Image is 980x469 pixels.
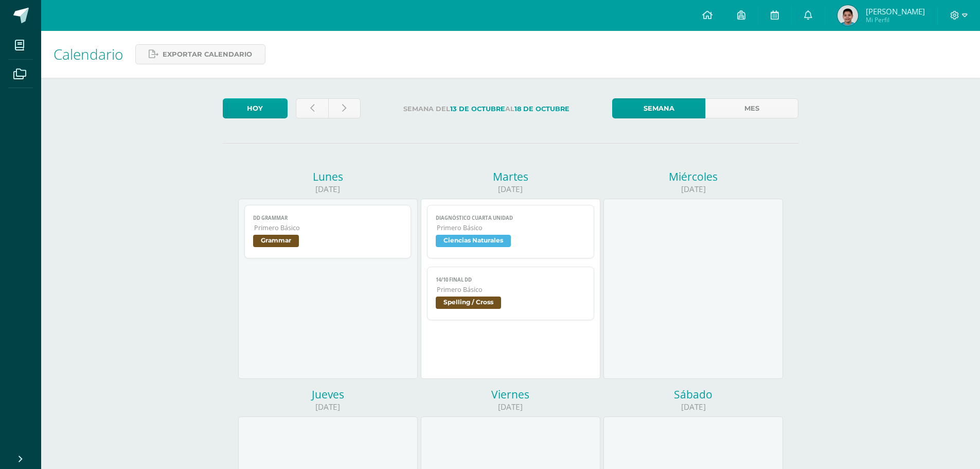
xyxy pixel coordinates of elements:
span: DD GRAMMAR [253,215,403,221]
span: Primero Básico [437,285,585,294]
span: Primero Básico [437,223,585,232]
strong: 18 de Octubre [514,105,569,113]
a: DD GRAMMARPrimero BásicoGrammar [244,205,412,258]
span: Mi Perfil [866,15,925,24]
a: Hoy [223,98,288,118]
div: Sábado [603,387,783,402]
div: Viernes [421,387,600,402]
div: [DATE] [421,184,600,195]
a: Exportar calendario [135,44,265,64]
div: [DATE] [238,402,418,412]
span: [PERSON_NAME] [866,6,925,16]
div: Miércoles [603,169,783,184]
div: [DATE] [238,184,418,195]
span: Ciencias Naturales [436,235,511,247]
div: Martes [421,169,600,184]
a: Mes [705,98,798,118]
span: Spelling / Cross [436,297,501,309]
span: Calendario [54,44,123,64]
label: Semana del al [369,98,604,119]
strong: 13 de Octubre [450,105,505,113]
div: [DATE] [421,402,600,412]
span: Grammar [253,235,299,247]
a: Diagnóstico cuarta unidadPrimero BásicoCiencias Naturales [427,205,594,258]
span: 14/10 Final DD [436,276,585,283]
img: aa1facf1aff86faba5ca465acb65a1b2.png [838,5,858,26]
div: Jueves [238,387,418,402]
span: Primero Básico [254,223,403,232]
div: [DATE] [603,184,783,195]
div: Lunes [238,169,418,184]
span: Exportar calendario [163,45,252,64]
span: Diagnóstico cuarta unidad [436,215,585,221]
a: Semana [612,98,705,118]
a: 14/10 Final DDPrimero BásicoSpelling / Cross [427,267,594,320]
div: [DATE] [603,402,783,412]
